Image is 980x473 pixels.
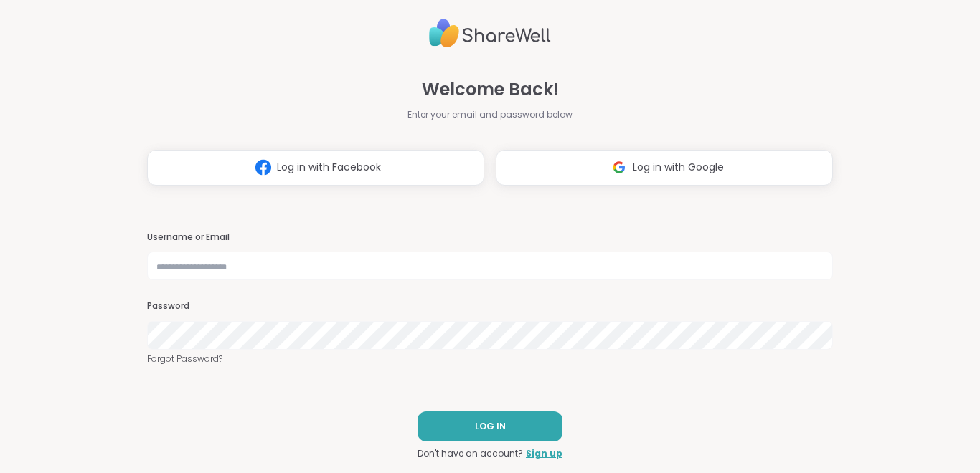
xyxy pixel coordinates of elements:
[418,447,523,460] span: Don't have an account?
[147,300,833,312] h3: Password
[147,150,484,186] button: Log in with Facebook
[633,160,724,175] span: Log in with Google
[418,411,562,441] button: LOG IN
[147,353,833,365] a: Forgot Password?
[277,160,381,175] span: Log in with Facebook
[475,420,506,433] span: LOG IN
[250,154,277,181] img: ShareWell Logomark
[606,154,633,181] img: ShareWell Logomark
[526,447,562,460] a: Sign up
[422,77,559,102] span: Welcome Back!
[407,108,573,121] span: Enter your email and password below
[147,231,833,244] h3: Username or Email
[429,13,551,54] img: ShareWell Logo
[496,150,833,186] button: Log in with Google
